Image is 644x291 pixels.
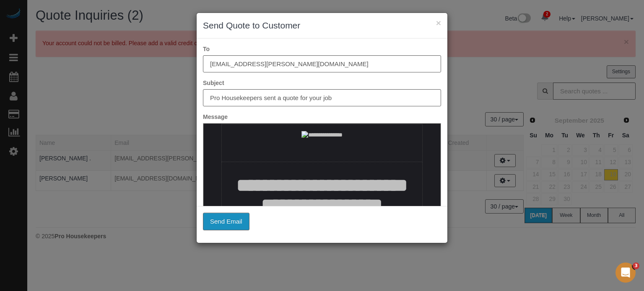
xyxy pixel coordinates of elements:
iframe: Rich Text Editor, editor1 [203,124,441,254]
label: Message [197,113,447,121]
label: Subject [197,79,447,87]
h3: Send Quote to Customer [203,19,441,32]
span: 3 [633,263,639,269]
input: To [203,55,441,72]
iframe: Intercom live chat [615,263,636,283]
button: × [436,18,441,27]
input: Subject [203,89,441,106]
button: Send Email [203,213,249,230]
label: To [197,45,447,53]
